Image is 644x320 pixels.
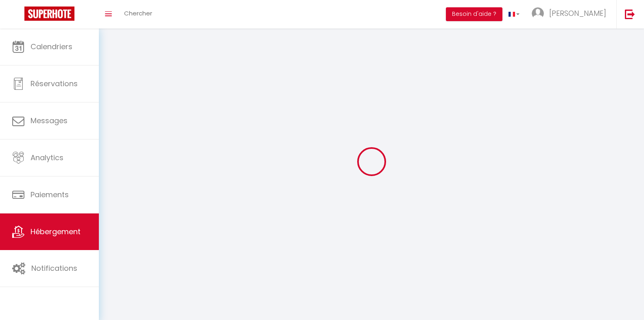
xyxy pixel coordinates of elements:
span: Chercher [124,9,152,17]
img: Super Booking [24,7,74,21]
span: Hébergement [31,226,81,237]
span: Calendriers [31,41,72,52]
img: ... [532,7,544,20]
span: Réservations [31,78,78,89]
span: Paiements [31,189,69,200]
span: Analytics [31,152,63,163]
img: logout [625,9,635,19]
span: Notifications [31,263,77,273]
button: Ouvrir le widget de chat LiveChat [7,3,31,28]
span: [PERSON_NAME] [549,8,606,18]
span: Messages [31,115,68,126]
button: Besoin d'aide ? [446,7,502,21]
